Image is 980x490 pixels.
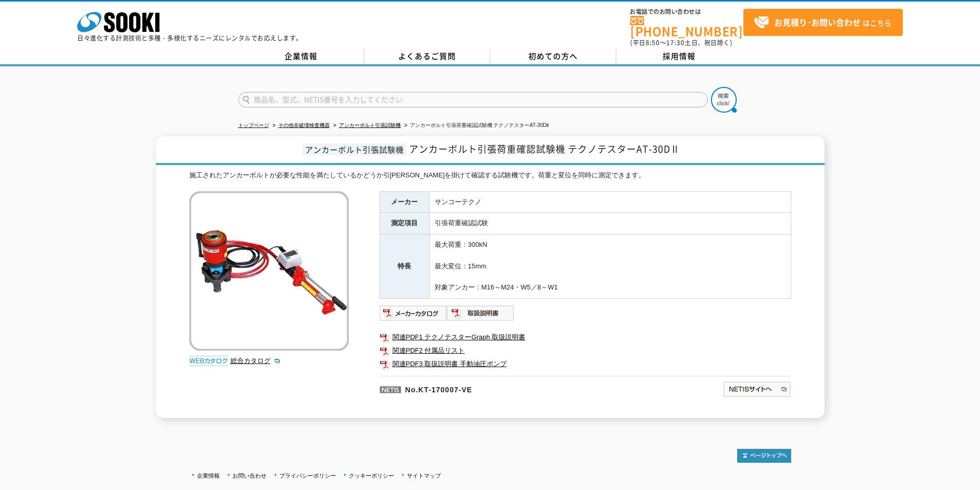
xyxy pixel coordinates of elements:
[743,9,903,36] a: お見積り･お問い合わせはこちら
[380,357,791,371] a: 関連PDF3 取扱説明書 手動油圧ポンプ
[666,38,685,47] span: 17:30
[380,312,447,319] a: メーカーカタログ
[189,356,228,366] img: webカタログ
[616,49,742,64] a: 採用情報
[429,191,791,213] td: サンコーテクノ
[528,50,578,62] span: 初めての方へ
[407,473,441,479] a: サイトマップ
[302,143,406,155] span: アンカーボルト引張試験機
[380,376,623,401] p: No.KT-170007-VE
[754,15,892,30] span: はこちら
[233,473,266,479] a: お問い合わせ
[380,213,429,234] th: 測定項目
[737,449,791,463] img: トップページへ
[630,9,743,15] span: お電話でのお問い合わせは
[380,344,791,357] a: 関連PDF2 付属品リスト
[238,92,708,107] input: 商品名、型式、NETIS番号を入力してください
[490,49,616,64] a: 初めての方へ
[409,142,680,156] span: アンカーボルト引張荷重確認試験機 テクノテスターAT-30DⅡ
[630,38,732,47] span: (平日 ～ 土日、祝日除く)
[189,170,791,181] div: 施工されたアンカーボルトが必要な性能を満たしているかどうか引[PERSON_NAME]を掛けて確認する試験機です。荷重と変位を同時に測定できます。
[238,122,269,128] a: トップページ
[711,87,737,113] img: btn_search.png
[380,305,447,321] img: メーカーカタログ
[77,35,302,41] p: 日々進化する計測技術と多種・多様化するニーズにレンタルでお応えします。
[380,331,791,344] a: 関連PDF1 テクノテスターGraph 取扱説明書
[630,16,743,37] a: [PHONE_NUMBER]
[230,357,281,365] a: 総合カタログ
[339,122,401,128] a: アンカーボルト引張試験機
[447,305,514,321] img: 取扱説明書
[238,49,364,64] a: 企業情報
[279,473,336,479] a: プライバシーポリシー
[189,191,349,351] img: アンカーボルト引張荷重確認試験機 テクノテスターAT-30DⅡ
[646,38,660,47] span: 8:50
[402,120,549,131] li: アンカーボルト引張荷重確認試験機 テクノテスターAT-30DⅡ
[197,473,220,479] a: 企業情報
[447,312,514,319] a: 取扱説明書
[723,381,791,397] img: NETISサイトへ
[429,213,791,234] td: 引張荷重確認試験
[380,191,429,213] th: メーカー
[429,234,791,299] td: 最大荷重：300kN 最大変位：15mm 対象アンカー：M16～M24・W5／8～W1
[278,122,330,128] a: その他非破壊検査機器
[774,16,861,28] strong: お見積り･お問い合わせ
[364,49,490,64] a: よくあるご質問
[349,473,394,479] a: クッキーポリシー
[380,234,429,299] th: 特長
